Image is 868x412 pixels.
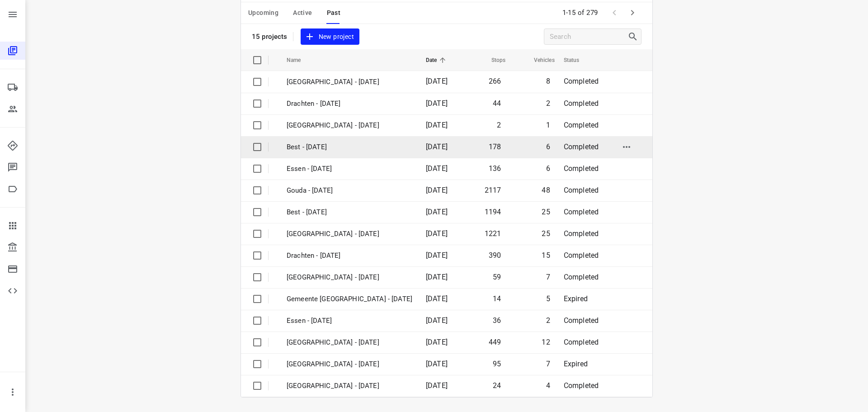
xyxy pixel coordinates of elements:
span: [DATE] [426,381,448,390]
span: 2 [546,99,550,108]
p: Best - [DATE] [287,207,412,218]
span: [DATE] [426,77,448,85]
button: New project [301,28,359,45]
span: [DATE] [426,208,448,216]
span: Completed [564,251,599,260]
p: [GEOGRAPHIC_DATA] - [DATE] [287,337,412,348]
span: [DATE] [426,316,448,325]
span: [DATE] [426,142,448,151]
p: [GEOGRAPHIC_DATA] - [DATE] [287,229,412,239]
span: Name [287,55,313,66]
span: 6 [546,164,550,173]
span: 59 [493,273,501,281]
span: Completed [564,77,599,85]
span: 7 [546,360,550,368]
p: Antwerpen - Tuesday [287,381,412,391]
p: Drachten - [DATE] [287,99,412,109]
div: Search [627,31,641,42]
span: Stops [480,55,506,66]
input: Search projects [550,30,627,44]
span: 44 [493,99,501,108]
span: [DATE] [426,229,448,238]
span: Date [426,55,449,66]
span: Completed [564,316,599,325]
span: [DATE] [426,273,448,281]
span: Previous Page [605,4,623,22]
span: 8 [546,77,550,85]
span: 5 [546,294,550,303]
span: Completed [564,99,599,108]
span: 15 [542,251,550,260]
span: Active [293,7,312,19]
p: [GEOGRAPHIC_DATA] - [DATE] [287,272,412,283]
p: [GEOGRAPHIC_DATA] - [DATE] [287,359,412,369]
span: 1 [546,121,550,129]
span: Completed [564,229,599,238]
span: New project [306,31,354,43]
span: [DATE] [426,121,448,129]
span: [DATE] [426,338,448,346]
span: 24 [493,381,501,390]
span: 14 [493,294,501,303]
span: 2 [497,121,501,129]
span: 2 [546,316,550,325]
p: Gemeente [GEOGRAPHIC_DATA] - [DATE] [287,294,412,304]
span: Vehicles [522,55,555,66]
span: 7 [546,273,550,281]
span: [DATE] [426,251,448,260]
span: Completed [564,338,599,346]
span: Completed [564,273,599,281]
span: 12 [542,338,550,346]
span: Completed [564,186,599,194]
span: [DATE] [426,294,448,303]
p: [GEOGRAPHIC_DATA] - [DATE] [287,77,412,87]
span: Completed [564,381,599,390]
span: [DATE] [426,186,448,194]
span: 449 [489,338,501,346]
span: [DATE] [426,360,448,368]
span: Upcoming [248,7,278,19]
span: Completed [564,121,599,129]
span: 48 [542,186,550,194]
span: 95 [493,360,501,368]
span: Expired [564,360,588,368]
span: 2117 [485,186,501,194]
span: Status [564,55,591,66]
span: [DATE] [426,164,448,173]
span: 136 [489,164,501,173]
span: 1221 [485,229,501,238]
span: 178 [489,142,501,151]
p: Essen - [DATE] [287,164,412,174]
p: [GEOGRAPHIC_DATA] - [DATE] [287,120,412,131]
span: 6 [546,142,550,151]
span: Completed [564,208,599,216]
p: Drachten - [DATE] [287,251,412,261]
span: [DATE] [426,99,448,108]
span: 25 [542,229,550,238]
span: 4 [546,381,550,390]
span: Expired [564,294,588,303]
p: Gouda - [DATE] [287,185,412,196]
span: Completed [564,142,599,151]
p: 15 projects [252,33,288,41]
span: Past [327,7,341,19]
span: 36 [493,316,501,325]
span: Completed [564,164,599,173]
span: 390 [489,251,501,260]
span: Next Page [623,4,642,22]
span: 1-15 of 279 [559,3,602,23]
span: 1194 [485,208,501,216]
p: Essen - [DATE] [287,316,412,326]
span: 25 [542,208,550,216]
span: 266 [489,77,501,85]
p: Best - [DATE] [287,142,412,152]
